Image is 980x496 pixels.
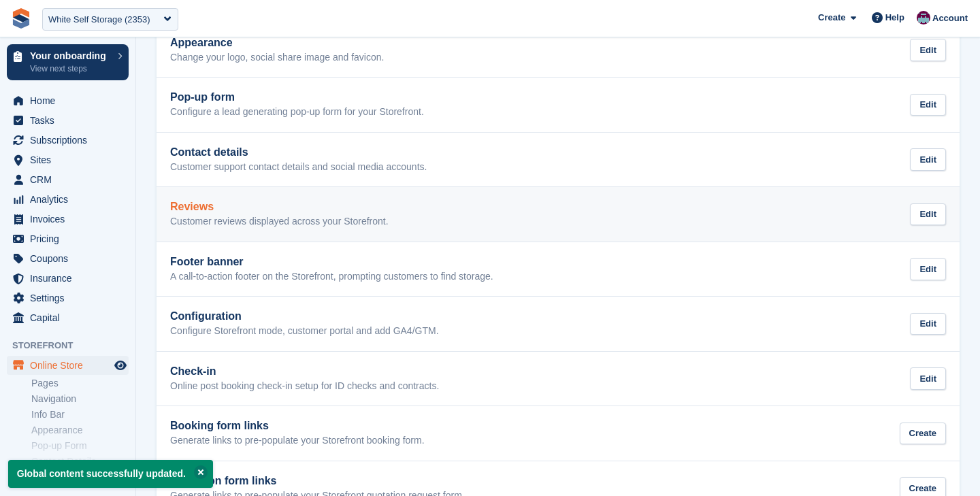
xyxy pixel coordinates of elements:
[170,161,427,173] p: Customer support contact details and social media accounts.
[885,11,904,24] span: Help
[7,229,129,248] a: menu
[30,91,112,110] span: Home
[7,288,129,308] a: menu
[7,131,129,150] a: menu
[30,170,112,189] span: CRM
[910,148,946,171] div: Edit
[157,242,960,297] a: Footer banner A call-to-action footer on the Storefront, prompting customers to find storage. Edit
[30,288,112,308] span: Settings
[932,12,968,25] span: Account
[31,393,129,406] a: Navigation
[31,424,129,437] a: Appearance
[7,249,129,268] a: menu
[30,190,112,209] span: Analytics
[170,435,425,447] p: Generate links to pre-populate your Storefront booking form.
[170,256,493,268] h2: Footer banner
[170,420,425,432] h2: Booking form links
[910,94,946,116] div: Edit
[7,308,129,327] a: menu
[170,365,439,378] h2: Check-in
[7,190,129,209] a: menu
[170,475,465,487] h2: Quotation form links
[30,356,112,375] span: Online Store
[910,258,946,280] div: Edit
[30,150,112,169] span: Sites
[157,297,960,351] a: Configuration Configure Storefront mode, customer portal and add GA4/GTM. Edit
[30,308,112,327] span: Capital
[12,339,135,352] span: Storefront
[910,39,946,61] div: Edit
[917,11,930,24] img: Brian Young
[48,13,150,27] div: White Self Storage (2353)
[7,111,129,130] a: menu
[157,133,960,187] a: Contact details Customer support contact details and social media accounts. Edit
[7,269,129,288] a: menu
[170,325,439,337] p: Configure Storefront mode, customer portal and add GA4/GTM.
[30,111,112,130] span: Tasks
[170,37,384,49] h2: Appearance
[30,249,112,268] span: Coupons
[7,91,129,110] a: menu
[157,187,960,242] a: Reviews Customer reviews displayed across your Storefront. Edit
[30,51,111,61] p: Your onboarding
[910,367,946,390] div: Edit
[157,406,960,461] a: Booking form links Generate links to pre-populate your Storefront booking form. Create
[170,201,389,213] h2: Reviews
[170,91,424,103] h2: Pop-up form
[112,357,129,374] a: Preview store
[170,310,439,323] h2: Configuration
[900,423,946,445] div: Create
[30,229,112,248] span: Pricing
[8,460,213,488] p: Global content successfully updated.
[7,170,129,189] a: menu
[7,150,129,169] a: menu
[157,78,960,132] a: Pop-up form Configure a lead generating pop-up form for your Storefront. Edit
[157,23,960,78] a: Appearance Change your logo, social share image and favicon. Edit
[31,440,129,452] a: Pop-up Form
[7,356,129,375] a: menu
[30,63,111,75] p: View next steps
[30,210,112,229] span: Invoices
[170,52,384,64] p: Change your logo, social share image and favicon.
[30,269,112,288] span: Insurance
[157,352,960,406] a: Check-in Online post booking check-in setup for ID checks and contracts. Edit
[7,210,129,229] a: menu
[910,313,946,335] div: Edit
[11,8,31,29] img: stora-icon-8386f47178a22dfd0bd8f6a31ec36ba5ce8667c1dd55bd0f319d3a0aa187defe.svg
[170,146,427,159] h2: Contact details
[30,131,112,150] span: Subscriptions
[170,271,493,283] p: A call-to-action footer on the Storefront, prompting customers to find storage.
[818,11,845,24] span: Create
[31,377,129,390] a: Pages
[7,44,129,80] a: Your onboarding View next steps
[31,408,129,421] a: Info Bar
[170,106,424,118] p: Configure a lead generating pop-up form for your Storefront.
[170,380,439,393] p: Online post booking check-in setup for ID checks and contracts.
[170,216,389,228] p: Customer reviews displayed across your Storefront.
[910,203,946,226] div: Edit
